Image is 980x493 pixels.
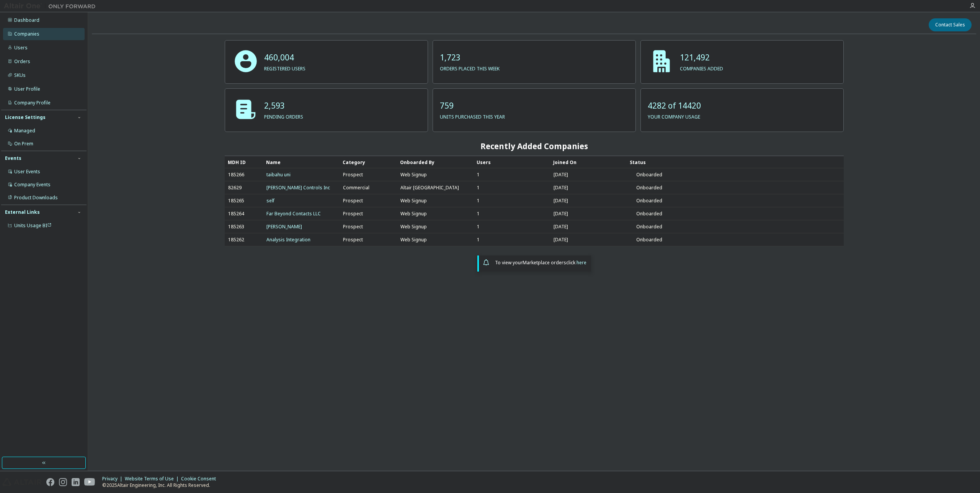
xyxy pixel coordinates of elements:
[266,197,274,204] a: self
[554,185,568,191] span: [DATE]
[266,184,330,191] a: [PERSON_NAME] Controls Inc
[636,171,662,178] span: Onboarded
[14,72,26,78] div: SKUs
[266,171,291,178] a: taibahu uni
[553,156,624,168] div: Joined On
[102,476,125,482] div: Privacy
[266,210,321,217] a: Far Beyond Contacts LLC
[14,141,33,147] div: On Prem
[636,236,662,243] span: Onboarded
[440,111,505,120] p: units purchased this year
[14,86,40,92] div: User Profile
[228,211,244,217] span: 185264
[5,155,21,161] div: Events
[228,185,242,191] span: 82629
[554,198,568,204] span: [DATE]
[495,259,586,266] span: To view your click
[477,172,480,178] span: 1
[648,111,701,120] p: your company usage
[72,478,80,486] img: linkedin.svg
[46,478,54,486] img: facebook.svg
[477,211,480,217] span: 1
[636,223,662,230] span: Onboarded
[343,198,363,204] span: Prospect
[648,100,701,111] p: 4282 of 14420
[636,184,662,191] span: Onboarded
[228,237,244,243] span: 185262
[477,237,480,243] span: 1
[554,172,568,178] span: [DATE]
[477,198,480,204] span: 1
[929,18,972,31] button: Contact Sales
[343,156,394,168] div: Category
[400,198,427,204] span: Web Signup
[266,223,302,230] a: [PERSON_NAME]
[554,237,568,243] span: [DATE]
[477,224,480,230] span: 1
[266,156,336,168] div: Name
[636,197,662,204] span: Onboarded
[680,52,723,63] p: 121,492
[264,100,303,111] p: 2,593
[5,114,46,120] div: License Settings
[14,222,52,229] span: Units Usage BI
[14,100,51,106] div: Company Profile
[343,224,363,230] span: Prospect
[400,156,470,168] div: Onboarded By
[14,45,28,51] div: Users
[440,52,500,63] p: 1,723
[400,224,427,230] span: Web Signup
[554,224,568,230] span: [DATE]
[266,236,310,243] a: Analysis Integration
[264,63,305,72] p: registered users
[14,182,51,188] div: Company Events
[14,128,35,134] div: Managed
[228,198,244,204] span: 185265
[400,211,427,217] span: Web Signup
[343,185,369,191] span: Commercial
[630,156,798,168] div: Status
[84,478,95,486] img: youtube.svg
[14,59,30,65] div: Orders
[523,259,566,266] em: Marketplace orders
[477,156,547,168] div: Users
[554,211,568,217] span: [DATE]
[343,211,363,217] span: Prospect
[343,237,363,243] span: Prospect
[343,172,363,178] span: Prospect
[400,185,459,191] span: Altair [GEOGRAPHIC_DATA]
[264,111,303,120] p: pending orders
[225,141,844,151] h2: Recently Added Companies
[577,259,586,266] a: here
[440,100,505,111] p: 759
[14,31,39,37] div: Companies
[440,63,500,72] p: orders placed this week
[228,156,260,168] div: MDH ID
[477,185,480,191] span: 1
[5,209,40,215] div: External Links
[228,172,244,178] span: 185266
[636,210,662,217] span: Onboarded
[400,237,427,243] span: Web Signup
[680,63,723,72] p: companies added
[4,2,100,10] img: Altair One
[181,476,220,482] div: Cookie Consent
[14,169,40,175] div: User Events
[400,172,427,178] span: Web Signup
[264,52,305,63] p: 460,004
[125,476,181,482] div: Website Terms of Use
[59,478,67,486] img: instagram.svg
[2,478,42,486] img: altair_logo.svg
[14,17,39,23] div: Dashboard
[228,224,244,230] span: 185263
[14,195,58,201] div: Product Downloads
[102,482,220,488] p: © 2025 Altair Engineering, Inc. All Rights Reserved.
